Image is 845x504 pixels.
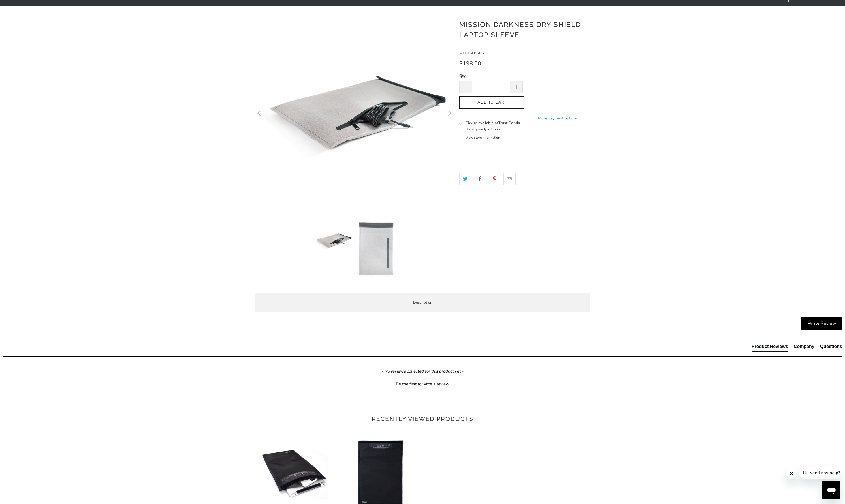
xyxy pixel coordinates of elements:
div: Be the first to write a review [3,380,842,387]
em: - No reviews collected for this product yet - [382,368,464,374]
span: MDFB-DS-LS [459,50,484,56]
a: Share this on Facebook [474,173,486,185]
label: Description [255,293,590,312]
div: Product Reviews [752,343,788,350]
button: Next [445,14,454,213]
div: Write Review [801,317,842,331]
img: Mission Darkness Dry Shield Laptop Sleeve - Trust Panda [356,221,396,277]
a: Share this on Twitter [459,173,471,185]
span: $198.00 [459,60,481,67]
a: Email this to a friend [503,173,516,185]
div: Questions [820,343,842,350]
button: Add to Cart [459,96,524,109]
h3: Pickup available at [466,120,520,126]
a: Share this on Pinterest [489,173,501,185]
label: Qty [459,73,523,79]
div: Company [794,343,814,350]
a: Mission Darkness Dry Shield Laptop Sleeve [255,14,454,213]
h1: Mission Darkness Dry Shield Laptop Sleeve [459,18,590,40]
iframe: Close message [786,468,797,479]
button: Previous [255,14,264,213]
b: Trust Panda [498,120,520,126]
span: Add to Cart [465,100,518,105]
img: Mission Darkness Dry Shield Laptop Sleeve [313,221,353,260]
iframe: Reviews Widget [459,195,590,213]
button: View store information [466,135,500,140]
h2: Recently viewed products [255,415,590,424]
small: Usually ready in 1 hour [466,127,501,131]
iframe: Button to launch messaging window [822,481,840,499]
iframe: Message from company [799,467,840,479]
div: Be the first to write a review [396,381,449,387]
a: More payment options [526,115,590,121]
div: Reviews Tabs [752,343,842,355]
